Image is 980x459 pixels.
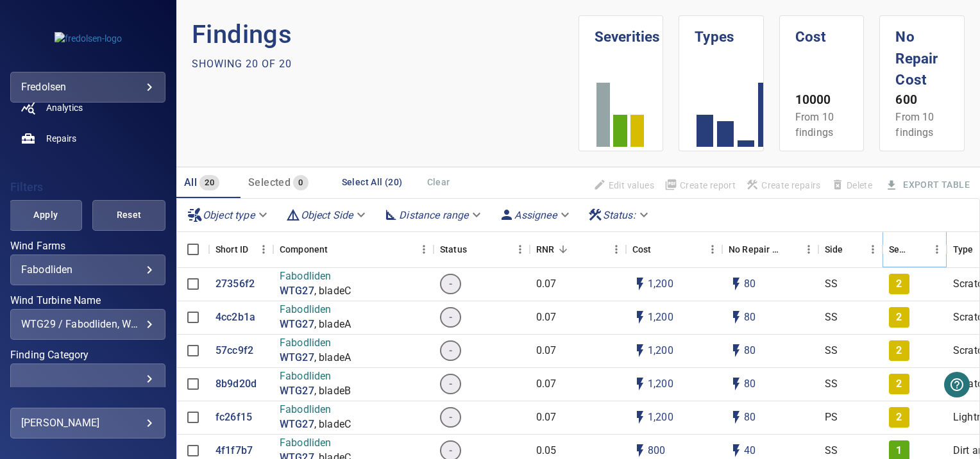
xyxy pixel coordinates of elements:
[280,317,314,332] a: WTG27
[280,369,351,384] p: Fabodliden
[744,310,756,325] p: 80
[280,351,314,365] a: WTG27
[632,376,648,392] svg: Auto cost
[215,310,255,325] a: 4cc2b1a
[21,318,155,330] div: WTG29 / Fabodliden, WTG28 / Fabodliden, WTG27 / Fabodliden, WTG26 / Fabodliden
[215,344,253,358] a: 57cc9f2
[825,310,838,325] p: SS
[441,310,460,325] span: -
[293,176,308,190] span: 0
[582,204,656,226] div: Status:
[536,231,554,267] div: Repair Now Ratio: The ratio of the additional incurred cost of repair in 1 year and the cost of r...
[440,231,467,267] div: Status
[744,410,756,425] p: 80
[795,111,834,138] span: From 10 findings
[744,277,756,292] p: 80
[632,231,652,267] div: The base labour and equipment costs to repair the finding. Does not include the loss of productio...
[199,176,219,190] span: 20
[648,444,665,458] p: 800
[280,269,351,284] p: Fabodliden
[909,240,927,258] button: Sort
[280,303,351,317] p: Fabodliden
[314,384,351,399] p: , bladeB
[21,263,155,276] div: Fabodliden
[825,277,838,292] p: SS
[26,207,67,223] span: Apply
[703,240,722,259] button: Menu
[729,376,744,392] svg: Auto impact
[652,240,670,258] button: Sort
[530,231,626,267] div: RNR
[825,377,838,392] p: SS
[314,417,351,432] p: , bladeC
[441,277,460,292] span: -
[441,344,460,358] span: -
[889,231,909,267] div: Severity
[744,344,756,358] p: 80
[826,174,877,196] span: Findings that are included in repair orders can not be deleted
[863,240,883,259] button: Menu
[536,344,557,358] p: 0.07
[927,240,947,259] button: Menu
[215,231,248,267] div: Short ID
[895,111,934,138] span: From 10 findings
[536,310,557,325] p: 0.07
[21,413,155,433] div: [PERSON_NAME]
[818,231,883,267] div: Side
[10,123,165,154] a: repairs noActive
[729,310,744,325] svg: Auto impact
[536,277,557,292] p: 0.07
[92,200,165,231] button: Reset
[648,410,673,425] p: 1,200
[648,277,673,292] p: 1,200
[744,444,756,458] p: 40
[467,240,485,258] button: Sort
[536,444,557,458] p: 0.05
[314,317,351,332] p: , bladeA
[607,240,626,259] button: Menu
[895,91,949,110] p: 600
[603,209,636,221] em: Status :
[896,410,902,425] p: 2
[536,410,557,425] p: 0.07
[10,363,165,394] div: Finding Category
[215,444,253,458] a: 4f1f7b7
[215,377,257,392] a: 8b9d20d
[55,32,122,45] img: fredolsen-logo
[108,207,149,223] span: Reset
[434,231,530,267] div: Status
[799,240,818,259] button: Menu
[46,101,83,114] span: Analytics
[695,16,748,48] h1: Types
[209,231,273,267] div: Short ID
[280,284,314,299] p: WTG27
[280,403,351,417] p: Fabodliden
[795,16,849,48] h1: Cost
[337,171,408,194] button: Select All (20)
[314,284,351,299] p: , bladeC
[795,91,849,110] p: 10000
[825,344,838,358] p: SS
[215,410,252,425] a: fc26f15
[729,276,744,292] svg: Auto impact
[280,436,351,451] p: Fabodliden
[494,204,577,226] div: Assignee
[744,377,756,392] p: 80
[536,377,557,392] p: 0.07
[215,277,255,292] a: 27356f2
[441,444,460,458] span: -
[314,351,351,365] p: , bladeA
[280,417,314,432] a: WTG27
[184,176,197,188] span: All
[182,204,275,226] div: Object type
[781,240,799,258] button: Sort
[273,231,434,267] div: Component
[632,443,648,458] svg: Auto cost
[10,255,165,285] div: Wind Farms
[632,410,648,425] svg: Auto cost
[896,344,902,358] p: 2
